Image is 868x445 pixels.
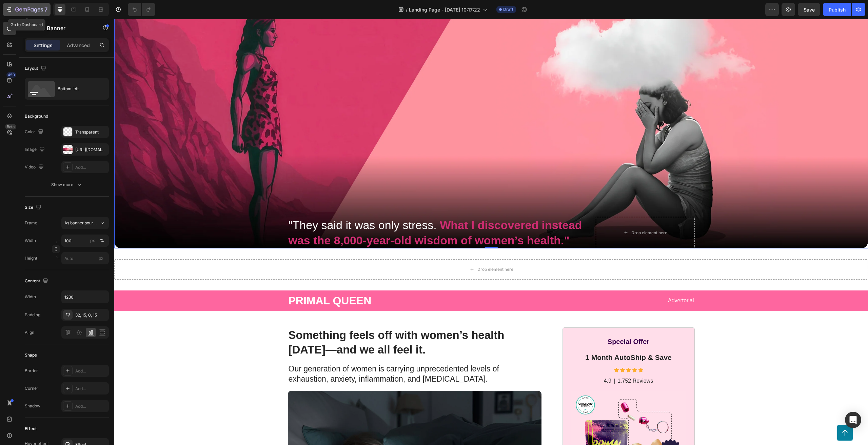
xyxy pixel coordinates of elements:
[25,203,43,212] div: Size
[75,403,107,409] div: Add...
[128,3,155,16] div: Undo/Redo
[379,278,580,285] p: Advertorial
[25,220,37,226] label: Frame
[34,42,53,49] p: Settings
[25,64,47,73] div: Layout
[100,238,104,244] div: %
[490,359,497,366] p: 4.9
[5,124,16,129] div: Beta
[75,147,107,153] div: [URL][DOMAIN_NAME]
[25,385,38,391] div: Corner
[98,237,106,245] button: px
[25,145,46,154] div: Image
[503,6,513,13] span: Draft
[51,181,83,188] div: Show more
[25,113,48,119] div: Background
[804,7,815,13] span: Save
[25,238,36,244] label: Width
[174,275,375,289] p: PRIMAL QUEEN
[25,294,36,300] div: Width
[25,403,40,409] div: Shadow
[67,42,90,49] p: Advanced
[6,72,16,78] div: 450
[363,248,399,253] div: Drop element here
[406,6,408,13] span: /
[99,256,103,261] span: px
[25,352,37,358] div: Shape
[25,277,50,286] div: Content
[25,163,45,172] div: Video
[62,291,108,303] input: Auto
[3,3,51,16] button: 7
[64,220,98,226] span: As banner source
[823,3,851,16] button: Publish
[44,5,47,14] p: 7
[25,329,34,336] div: Align
[845,412,861,428] div: Open Intercom Messenger
[75,129,107,135] div: Transparent
[25,312,40,318] div: Padding
[25,368,38,374] div: Border
[503,359,539,366] p: 1,752 Reviews
[25,179,109,191] button: Show more
[493,319,535,326] strong: Special Offer
[61,252,109,264] input: px
[499,359,501,366] p: |
[25,127,45,137] div: Color
[61,217,109,229] button: As banner source
[114,19,868,445] iframe: Design area
[174,200,468,227] strong: What I discovered instead was the 8,000-year-old wisdom of women’s health."
[471,335,557,342] strong: 1 Month AutoShip & Save
[174,308,427,339] h1: Something feels off with women’s health [DATE]—and we all feel it.
[174,200,178,213] span: "
[178,200,322,213] span: They said it was only stress.
[409,6,480,13] span: Landing Page - [DATE] 10:17:22
[75,368,107,374] div: Add...
[798,3,820,16] button: Save
[88,237,97,245] button: %
[174,345,427,365] p: Our generation of women is carrying unprecedented levels of exhaustion, anxiety, inflammation, an...
[25,426,37,432] div: Effect
[75,312,107,318] div: 32, 15, 0, 15
[58,81,99,97] div: Bottom left
[61,235,109,247] input: px%
[829,6,846,13] div: Publish
[33,24,91,32] p: Hero Banner
[75,386,107,392] div: Add...
[25,255,37,261] label: Height
[75,164,107,170] div: Add...
[90,238,95,244] div: px
[517,211,553,217] div: Drop element here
